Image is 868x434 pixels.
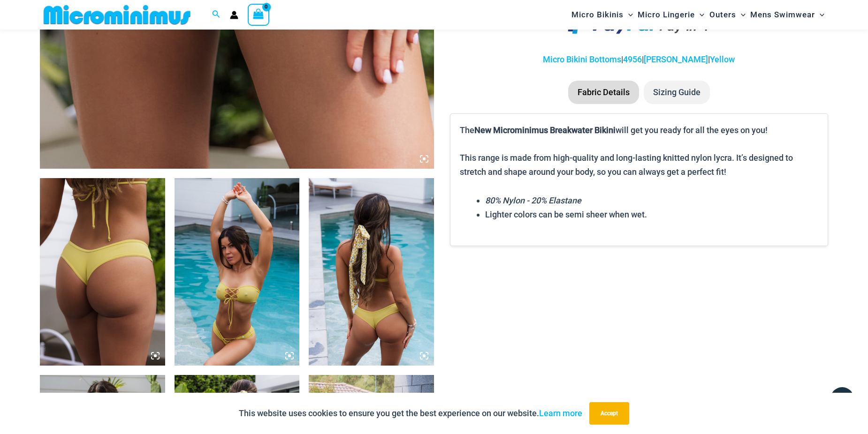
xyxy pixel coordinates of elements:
[748,3,827,27] a: Mens SwimwearMenu ToggleMenu Toggle
[623,54,642,64] a: 4956
[695,3,704,27] span: Menu Toggle
[460,123,818,179] p: The will get you ready for all the eyes on you! This range is made from high-quality and long-las...
[543,54,621,64] a: Micro Bikini Bottoms
[230,11,238,19] a: Account icon link
[450,52,828,67] p: | | |
[212,9,221,21] a: Search icon link
[644,81,710,104] li: Sizing Guide
[539,408,582,418] a: Learn more
[568,81,639,104] li: Fabric Details
[248,4,269,25] a: View Shopping Cart, empty
[736,3,746,27] span: Menu Toggle
[40,178,165,366] img: Breakwater Lemon Yellow 4956 Thong
[485,208,818,222] li: Lighter colors can be semi sheer when wet.
[239,406,582,420] p: This website uses cookies to ensure you get the best experience on our website.
[485,195,581,205] em: 80% Nylon - 20% Elastane
[569,3,635,27] a: Micro BikinisMenu ToggleMenu Toggle
[644,54,708,64] a: [PERSON_NAME]
[309,178,434,366] img: Breakwater Lemon Yellow 341 halter 4956 Thong
[40,4,194,25] img: MM SHOP LOGO FLAT
[474,125,616,135] b: New Microminimus Breakwater Bikini
[710,54,735,64] a: Yellow
[707,3,748,27] a: OutersMenu ToggleMenu Toggle
[571,3,624,27] span: Micro Bikinis
[635,3,707,27] a: Micro LingerieMenu ToggleMenu Toggle
[709,3,736,27] span: Outers
[624,3,633,27] span: Menu Toggle
[175,178,300,366] img: Breakwater Lemon Yellow 341 halter 4956 Thong
[638,3,695,27] span: Micro Lingerie
[568,1,828,28] nav: Site Navigation
[750,3,815,27] span: Mens Swimwear
[815,3,824,27] span: Menu Toggle
[589,402,629,425] button: Accept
